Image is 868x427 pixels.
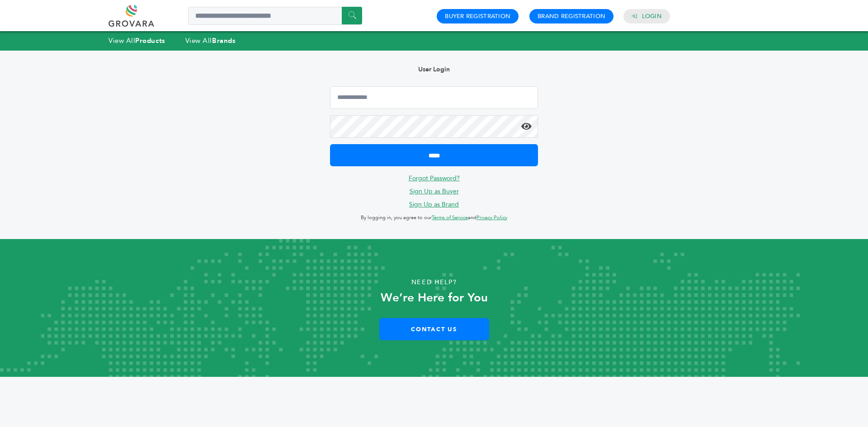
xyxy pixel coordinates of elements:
[476,214,507,221] a: Privacy Policy
[108,36,165,45] a: View AllProducts
[185,36,236,45] a: View AllBrands
[381,290,488,306] strong: We’re Here for You
[642,12,662,20] a: Login
[330,212,538,223] p: By logging in, you agree to our and
[445,12,510,20] a: Buyer Registration
[43,276,825,289] p: Need Help?
[188,7,362,25] input: Search a product or brand...
[538,12,605,20] a: Brand Registration
[432,214,468,221] a: Terms of Service
[379,318,489,340] a: Contact Us
[330,86,538,109] input: Email Address
[135,36,165,45] strong: Products
[418,65,450,74] b: User Login
[409,174,460,183] a: Forgot Password?
[410,187,459,196] a: Sign Up as Buyer
[212,36,236,45] strong: Brands
[409,200,459,209] a: Sign Up as Brand
[330,115,538,138] input: Password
